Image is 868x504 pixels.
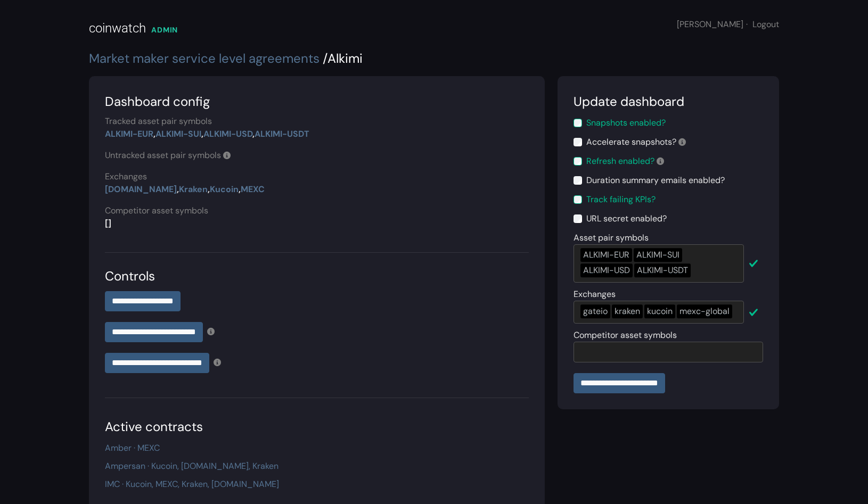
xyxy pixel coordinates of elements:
[105,184,265,195] strong: , , ,
[105,149,231,162] label: Untracked asset pair symbols
[746,19,748,30] span: ·
[634,248,682,262] div: ALKIMI-SUI
[105,115,212,128] label: Tracked asset pair symbols
[580,304,610,318] div: gateio
[105,417,529,436] div: Active contracts
[105,478,279,490] a: IMC · Kucoin, MEXC, Kraken, [DOMAIN_NAME]
[105,128,309,139] strong: , , ,
[586,193,656,206] label: Track failing KPIs?
[677,18,779,31] div: [PERSON_NAME]
[105,92,529,111] div: Dashboard config
[89,50,320,67] a: Market maker service level agreements
[586,136,686,148] label: Accelerate snapshots?
[323,50,327,67] span: /
[105,218,111,229] strong: []
[752,19,779,30] a: Logout
[210,184,239,195] a: Kucoin
[151,24,178,36] div: ADMIN
[105,442,160,453] a: Amber · MEXC
[105,170,147,183] label: Exchanges
[574,288,616,301] label: Exchanges
[634,263,691,277] div: ALKIMI-USDT
[89,49,779,68] div: Alkimi
[586,212,667,225] label: URL secret enabled?
[255,128,309,139] a: ALKIMI-USDT
[586,174,725,187] label: Duration summary emails enabled?
[155,128,201,139] a: ALKIMI-SUI
[580,263,633,277] div: ALKIMI-USD
[105,128,153,139] a: ALKIMI-EUR
[574,92,763,111] div: Update dashboard
[574,232,649,244] label: Asset pair symbols
[586,117,666,129] label: Snapshots enabled?
[241,184,265,195] a: MEXC
[179,184,208,195] a: Kraken
[677,304,732,318] div: mexc-global
[580,248,632,262] div: ALKIMI-EUR
[203,128,252,139] a: ALKIMI-USD
[612,304,643,318] div: kraken
[644,304,675,318] div: kucoin
[586,155,664,168] label: Refresh enabled?
[89,19,146,38] div: coinwatch
[105,184,177,195] a: [DOMAIN_NAME]
[105,267,529,286] div: Controls
[574,329,677,342] label: Competitor asset symbols
[105,204,208,217] label: Competitor asset symbols
[105,460,279,472] a: Ampersan · Kucoin, [DOMAIN_NAME], Kraken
